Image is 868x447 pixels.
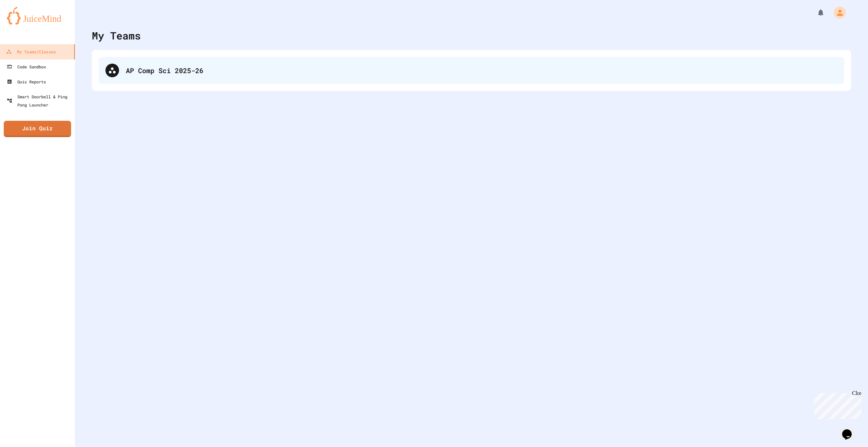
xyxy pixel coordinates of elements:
[7,93,72,109] div: Smart Doorbell & Ping Pong Launcher
[99,57,844,84] div: AP Comp Sci 2025-26
[3,3,47,43] div: Chat with us now!Close
[7,7,68,24] img: logo-orange.svg
[7,78,46,86] div: Quiz Reports
[827,5,848,20] div: My Account
[92,28,141,43] div: My Teams
[4,121,71,137] a: Join Quiz
[839,420,861,440] iframe: chat widget
[126,65,837,76] div: AP Comp Sci 2025-26
[804,7,827,18] div: My Notifications
[7,63,46,71] div: Code Sandbox
[812,390,861,419] iframe: chat widget
[6,48,56,56] div: My Teams/Classes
